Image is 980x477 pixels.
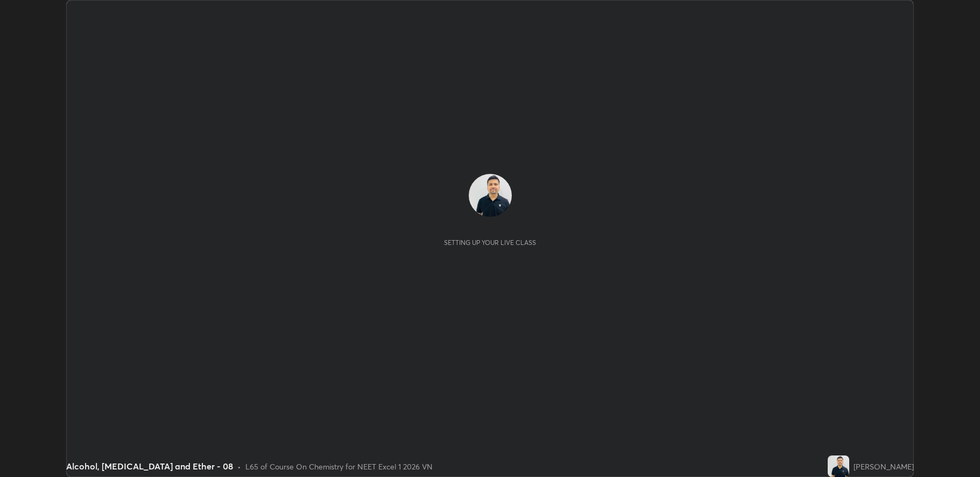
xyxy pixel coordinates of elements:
[66,460,233,473] div: Alcohol, [MEDICAL_DATA] and Ether - 08
[854,461,914,472] div: [PERSON_NAME]
[245,461,433,472] div: L65 of Course On Chemistry for NEET Excel 1 2026 VN
[469,174,512,217] img: e927d30ab56544b1a8df2beb4b11d745.jpg
[237,461,241,472] div: •
[828,455,849,477] img: e927d30ab56544b1a8df2beb4b11d745.jpg
[444,238,536,247] div: Setting up your live class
